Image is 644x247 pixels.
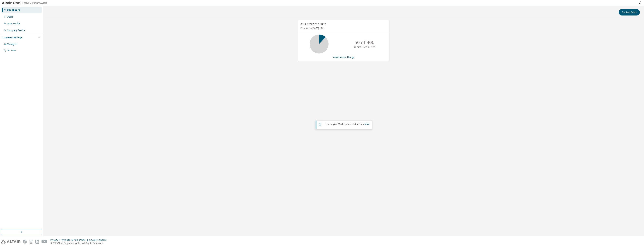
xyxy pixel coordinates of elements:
[89,238,109,242] div: Cookie Consent
[324,122,369,126] span: To view your click
[29,240,33,244] img: instagram.svg
[2,1,49,5] img: Altair One
[7,43,17,46] div: Managed
[2,36,22,39] div: License Settings
[50,242,109,245] p: © 2025 Altair Engineering, Inc. All Rights Reserved.
[300,27,386,30] p: Expires on [DATE] UTC
[355,39,375,46] p: 50 of 400
[300,22,326,26] span: AU Enterprise Suite
[7,29,25,32] div: Company Profile
[23,240,27,244] img: facebook.svg
[7,49,16,52] div: On Prem
[1,240,21,244] img: altair_logo.svg
[619,9,640,15] button: Contact Sales
[42,240,47,244] img: youtube.svg
[62,238,89,242] div: Website Terms of Use
[365,122,369,126] a: here
[338,122,359,126] em: Marketplace orders
[333,56,354,59] a: View License Usage
[354,46,375,49] p: ALTAIR UNITS USED
[35,240,39,244] img: linkedin.svg
[7,15,14,18] div: Users
[7,22,20,25] div: User Profile
[50,238,62,242] div: Privacy
[7,9,20,12] div: Dashboard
